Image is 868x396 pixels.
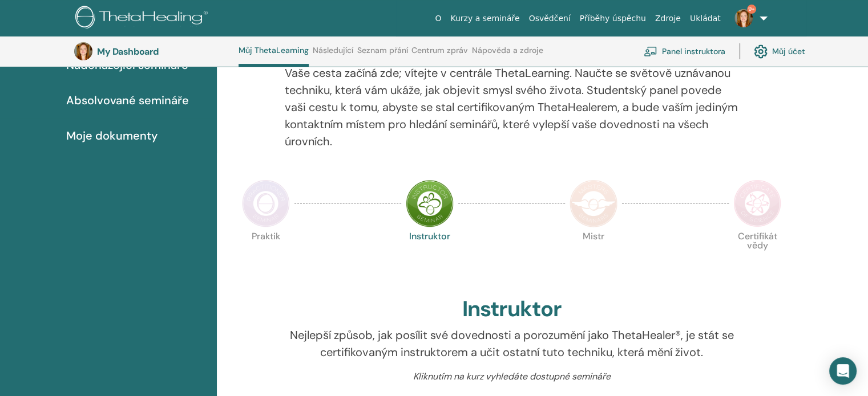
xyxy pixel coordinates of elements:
a: Můj účet [754,39,805,64]
img: Practitioner [242,179,290,227]
p: Nejlepší způsob, jak posílit své dovednosti a porozumění jako ThetaHealer®, je stát se certifikov... [285,326,739,361]
img: cog.svg [754,42,768,61]
a: Panel instruktora [644,39,725,64]
a: Můj ThetaLearning [239,46,309,67]
img: Certificate of Science [733,179,781,227]
img: Instructor [406,179,454,227]
a: Následující [313,46,353,64]
p: Mistr [570,232,617,280]
a: Centrum zpráv [411,46,468,64]
img: default.jpg [74,42,92,60]
img: Master [570,179,617,227]
h2: Instruktor [462,296,562,322]
p: Kliknutím na kurz vyhledáte dostupné semináře [285,370,739,383]
a: Zdroje [651,8,685,29]
span: Absolvované semináře [66,92,189,109]
p: Praktik [242,232,290,280]
img: chalkboard-teacher.svg [644,46,657,56]
a: O [430,8,446,29]
div: Open Intercom Messenger [829,357,857,385]
h3: My Dashboard [97,46,211,57]
a: Seznam přání [357,46,408,64]
a: Kurzy a semináře [446,8,524,29]
span: 9+ [747,5,756,14]
a: Příběhy úspěchu [575,8,651,29]
a: Nápověda a zdroje [472,46,543,64]
p: Instruktor [406,232,454,280]
img: default.jpg [734,9,753,27]
p: Vaše cesta začíná zde; vítejte v centrále ThetaLearning. Naučte se světově uznávanou techniku, kt... [285,64,739,150]
img: logo.png [75,6,212,31]
p: Certifikát vědy [733,232,781,280]
a: Osvědčení [524,8,575,29]
span: Moje dokumenty [66,127,158,144]
a: Ukládat [685,8,725,29]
